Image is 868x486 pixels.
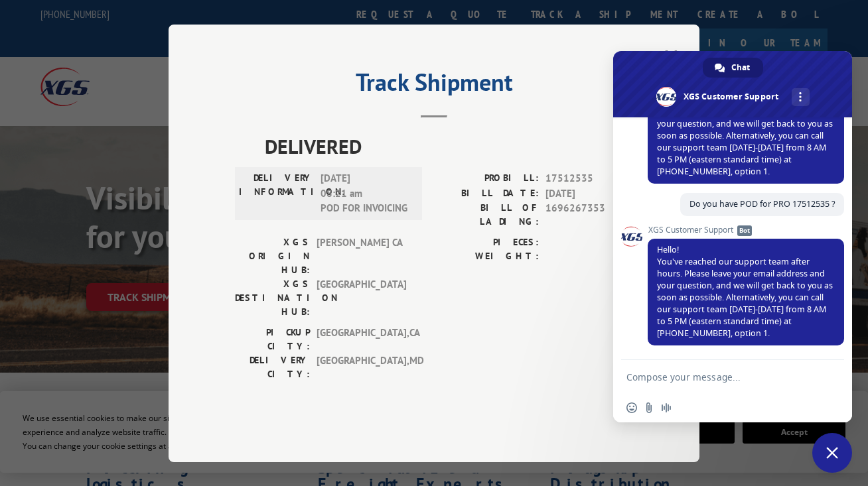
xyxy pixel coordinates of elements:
label: XGS ORIGIN HUB: [235,235,310,277]
span: [PERSON_NAME] CA [317,235,406,277]
span: [GEOGRAPHIC_DATA] , MD [317,353,406,381]
span: Chat [731,58,750,78]
span: [GEOGRAPHIC_DATA] , CA [317,326,406,353]
label: BILL OF LADING: [434,201,539,229]
span: [DATE] 08:21 am POD FOR INVOICING [321,171,410,216]
span: 17512535 [545,171,633,186]
span: [DATE] [545,186,633,201]
h2: Track Shipment [235,73,633,98]
a: Close chat [812,433,852,473]
span: XGS Customer Support [648,225,844,235]
span: Insert an emoji [626,402,637,413]
label: DELIVERY CITY: [235,353,310,381]
span: Bot [737,225,752,236]
span: Do you have POD for PRO 17512535 ? [689,198,835,210]
span: Send a file [644,402,654,413]
span: DELIVERED [265,131,633,161]
span: [GEOGRAPHIC_DATA] [317,277,406,319]
span: Hello! You've reached our support team after hours. Please leave your email address and your ques... [657,244,833,339]
button: Close modal [660,41,683,78]
label: BILL DATE: [434,186,539,201]
label: PROBILL: [434,171,539,186]
span: 1696267353 [545,201,633,229]
label: DELIVERY INFORMATION: [239,171,314,216]
label: XGS DESTINATION HUB: [235,277,310,319]
label: PICKUP CITY: [235,326,310,353]
textarea: Compose your message... [626,360,812,393]
span: Audio message [661,402,672,413]
a: Chat [703,58,763,78]
label: WEIGHT: [434,249,539,263]
span: Hello! You've reached our support team after hours. Please leave your email address and your ques... [657,82,833,177]
label: PIECES: [434,235,539,249]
